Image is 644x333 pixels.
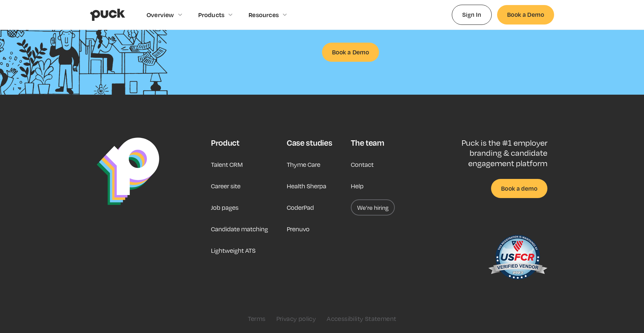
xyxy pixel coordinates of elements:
[287,178,326,194] a: Health Sherpa
[440,138,547,168] p: Puck is the #1 employer branding & candidate engagement platform
[287,221,310,237] a: Prenuvo
[287,156,320,173] a: Thyme Care
[248,315,266,322] a: Terms
[287,199,314,216] a: CoderPad
[211,156,243,173] a: Talent CRM
[147,11,174,18] div: Overview
[497,5,554,24] a: Book a Demo
[276,315,316,322] a: Privacy policy
[287,138,332,148] div: Case studies
[198,11,225,18] div: Products
[351,178,364,194] a: Help
[322,43,379,62] a: Book a Demo
[452,5,492,25] a: Sign In
[211,138,239,148] div: Product
[211,178,240,194] a: Career site
[488,232,547,285] img: US Federal Contractor Registration System for Award Management Verified Vendor Seal
[211,221,268,237] a: Candidate matching
[97,138,159,205] img: Puck Logo
[211,242,256,258] a: Lightweight ATS
[351,199,395,216] a: We’re hiring
[491,179,547,198] a: Book a demo
[249,11,279,18] div: Resources
[351,138,384,148] div: The team
[327,315,396,322] a: Accessibility Statement
[351,156,374,173] a: Contact
[211,199,238,216] a: Job pages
